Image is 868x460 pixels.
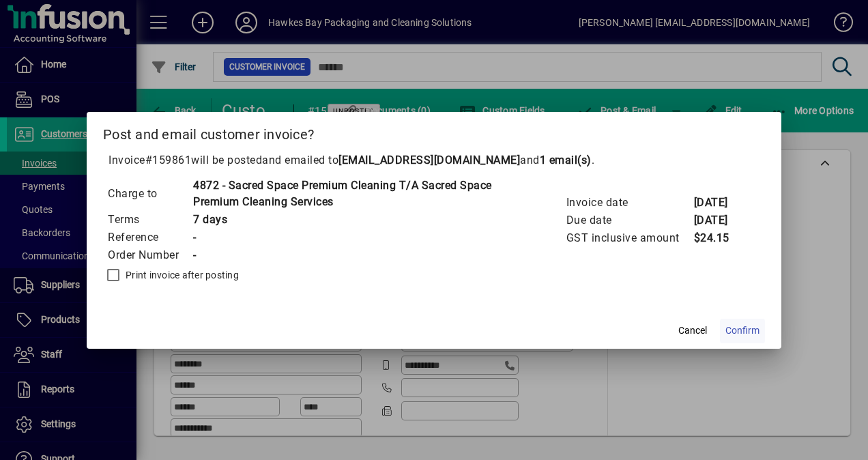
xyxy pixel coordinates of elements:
[566,229,693,247] td: GST inclusive amount
[671,319,714,343] button: Cancel
[192,211,519,229] td: 7 days
[540,154,592,167] b: 1 email(s)
[192,229,519,246] td: -
[693,229,748,247] td: $24.15
[192,246,519,264] td: -
[103,152,765,169] p: Invoice will be posted .
[192,177,519,211] td: 4872 - Sacred Space Premium Cleaning T/A Sacred Space Premium Cleaning Services
[87,112,781,152] h2: Post and email customer invoice?
[338,154,520,167] b: [EMAIL_ADDRESS][DOMAIN_NAME]
[107,211,192,229] td: Terms
[566,194,693,212] td: Invoice date
[107,246,192,264] td: Order Number
[678,324,707,338] span: Cancel
[566,212,693,229] td: Due date
[107,177,192,211] td: Charge to
[693,194,748,212] td: [DATE]
[520,154,592,167] span: and
[145,154,192,167] span: #159861
[123,268,239,282] label: Print invoice after posting
[107,229,192,246] td: Reference
[693,212,748,229] td: [DATE]
[720,319,765,343] button: Confirm
[725,324,759,338] span: Confirm
[262,154,592,167] span: and emailed to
